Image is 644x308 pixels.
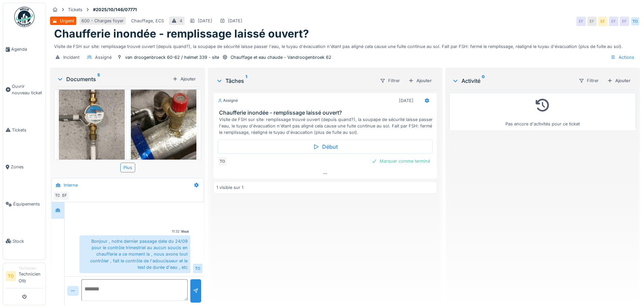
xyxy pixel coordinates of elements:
[13,238,43,244] span: Stock
[219,116,434,136] div: Visite de FSH sur site: remplissage trouvé ouvert (depuis quand?), la soupape de sécurité laisse ...
[3,186,46,223] a: Équipements
[245,77,247,85] sup: 1
[53,191,63,200] div: TO
[131,18,164,24] div: Chauffage, ECS
[59,63,125,180] img: hr2z0a1srdsa441pij16954wgaej
[11,46,43,52] span: Agenda
[81,18,124,24] div: 600 - Charges foyer
[193,264,202,273] div: TO
[587,17,597,26] div: EF
[406,76,434,85] div: Ajouter
[11,164,43,170] span: Zones
[90,6,140,13] strong: #2025/10/146/07771
[19,266,43,271] div: Technicien
[399,97,413,104] div: [DATE]
[131,63,197,180] img: x6wi0rwrei6pedp7zd381oro5ab8
[3,148,46,186] a: Zones
[198,18,212,24] div: [DATE]
[79,235,190,273] div: Bonjour , notre dernier passage date du 24/09 pour le contrôle trimestriel au aucun soucis en cha...
[180,18,182,24] div: 4
[13,201,43,207] span: Équipements
[3,68,46,112] a: Ouvrir nouveau ticket
[454,96,631,127] div: Pas encore d'activités pour ce ticket
[377,76,403,86] div: Filtrer
[576,76,602,86] div: Filtrer
[19,266,43,287] li: Technicien Otb
[576,17,586,26] div: EF
[3,222,46,260] a: Stock
[3,31,46,68] a: Agenda
[218,140,432,154] div: Début
[482,77,485,85] sup: 0
[95,54,112,61] div: Assigné
[54,41,636,50] div: Visite de FSH sur site: remplissage trouvé ouvert (depuis quand?), la soupape de sécurité laisse ...
[452,77,573,85] div: Activité
[609,17,618,26] div: EF
[60,191,69,200] div: EF
[228,18,242,24] div: [DATE]
[12,83,43,96] span: Ouvrir nouveau ticket
[3,112,46,149] a: Tickets
[170,74,198,84] div: Ajouter
[60,18,74,24] div: Urgent
[14,7,34,27] img: Badge_color-CXgf-gQk.svg
[607,52,637,62] div: Actions
[216,184,243,191] div: 1 visible sur 1
[598,17,607,26] div: EF
[219,110,434,116] h3: Chaufferie inondée - remplissage laissé ouvert?
[369,157,433,166] div: Marquer comme terminé
[604,76,633,85] div: Ajouter
[218,98,238,103] div: Assigné
[54,27,309,40] h1: Chaufferie inondée - remplissage laissé ouvert?
[6,266,43,288] a: TO TechnicienTechnicien Otb
[68,6,82,13] div: Tickets
[120,163,135,172] div: Plus
[97,75,100,83] sup: 5
[57,75,170,83] div: Documents
[6,271,16,281] li: TO
[125,54,219,61] div: van droogenbroeck 60-62 / helmet 339 - site
[181,229,189,234] div: Vous
[63,54,79,61] div: Incident
[172,229,180,234] div: 11:32
[620,17,629,26] div: EF
[216,77,374,85] div: Tâches
[64,182,78,188] div: Interne
[218,157,227,166] div: TO
[630,17,640,26] div: TO
[231,54,331,61] div: Chauffage et eau chaude - Vandroogenbroek 62
[12,127,43,133] span: Tickets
